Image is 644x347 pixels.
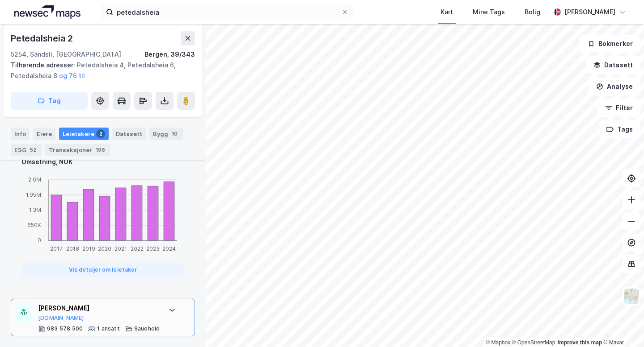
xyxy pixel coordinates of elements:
tspan: 2019 [82,245,95,252]
div: Datasett [112,128,146,140]
input: Søk på adresse, matrikkel, gårdeiere, leietakere eller personer [113,5,341,19]
button: Filter [597,99,640,117]
span: Tilhørende adresser: [11,61,77,69]
button: Tag [11,92,88,110]
tspan: 2023 [146,245,160,252]
tspan: 2020 [98,245,111,252]
div: Kart [441,7,453,17]
tspan: 650K [27,222,41,228]
div: Bygg [149,128,183,140]
button: Tags [599,120,640,138]
div: [PERSON_NAME] [564,7,615,17]
img: Z [623,288,640,305]
tspan: 2024 [162,245,176,252]
div: 1 ansatt [97,325,120,332]
tspan: 2021 [114,245,127,252]
tspan: 1.95M [26,191,41,198]
img: logo.a4113a55bc3d86da70a041830d287a7e.svg [14,5,80,19]
div: Bolig [525,7,540,17]
button: Vis detaljer om leietaker [21,263,184,277]
a: Mapbox [486,339,510,346]
a: Improve this map [558,339,602,346]
div: Bergen, 39/343 [144,49,195,60]
div: Kontrollprogram for chat [599,304,644,347]
tspan: 2017 [50,245,63,252]
div: Petedalsheia 2 [11,31,75,45]
button: Bokmerker [580,35,640,53]
div: 52 [28,145,38,154]
div: Transaksjoner [45,144,110,156]
tspan: 2018 [66,245,79,252]
tspan: 2022 [131,245,144,252]
div: Omsetning, NOK [21,157,184,167]
a: OpenStreetMap [512,339,555,346]
div: Mine Tags [473,7,505,17]
div: Petedalsheia 4, Petedalsheia 6, Petedalsheia 8 [11,60,188,81]
div: Eiere [33,128,55,140]
div: Sauehold [134,325,160,332]
div: 10 [170,129,179,138]
div: Info [11,128,30,140]
div: 983 578 500 [47,325,83,332]
button: Analyse [589,78,640,95]
div: ESG [11,144,42,156]
button: Datasett [586,56,640,74]
div: 2 [96,129,105,138]
div: Leietakere [59,128,109,140]
button: [DOMAIN_NAME] [38,314,84,322]
tspan: 1.3M [29,207,41,213]
div: [PERSON_NAME] [38,303,160,314]
div: 5254, Sandsli, [GEOGRAPHIC_DATA] [11,49,121,60]
tspan: 2.6M [28,176,41,183]
iframe: Chat Widget [599,304,644,347]
tspan: 0 [38,237,41,244]
div: 196 [94,145,107,154]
